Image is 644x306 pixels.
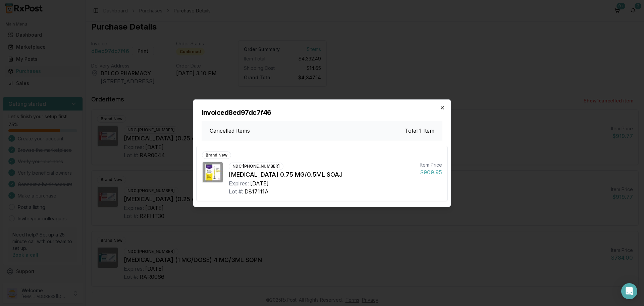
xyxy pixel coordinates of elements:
[202,151,231,159] div: Brand New
[202,108,442,117] h2: Invoice d8ed97dc7f46
[229,163,283,170] div: NDC: [PHONE_NUMBER]
[229,179,249,187] div: Expires:
[420,162,442,168] div: Item Price
[245,187,269,195] div: D817111A
[420,168,442,176] div: $909.95
[203,162,223,182] img: Trulicity 0.75 MG/0.5ML SOAJ
[210,127,250,135] h3: Cancelled Items
[229,170,415,179] div: [MEDICAL_DATA] 0.75 MG/0.5ML SOAJ
[250,179,269,187] div: [DATE]
[405,127,434,135] h3: Total 1 Item
[229,187,243,195] div: Lot #:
